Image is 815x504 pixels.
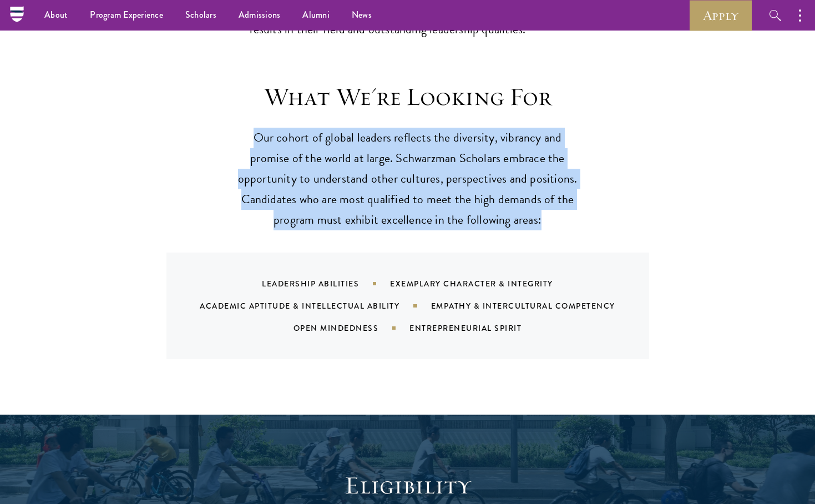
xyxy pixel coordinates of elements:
div: Entrepreneurial Spirit [409,322,549,334]
div: Exemplary Character & Integrity [390,278,581,289]
h2: Eligibility [236,470,580,501]
p: Our cohort of global leaders reflects the diversity, vibrancy and promise of the world at large. ... [236,128,580,230]
div: Open Mindedness [293,322,410,334]
div: Empathy & Intercultural Competency [431,300,643,311]
div: Leadership Abilities [262,278,390,289]
h3: What We're Looking For [236,82,580,113]
div: Academic Aptitude & Intellectual Ability [200,300,431,311]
